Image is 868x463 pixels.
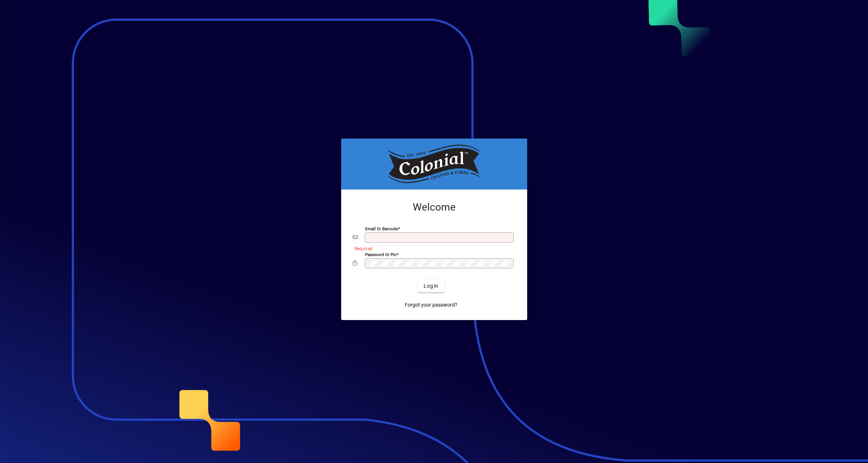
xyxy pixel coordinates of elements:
h2: Welcome [353,201,516,213]
mat-label: Email or Barcode [365,226,398,231]
span: Forgot your password? [405,301,457,309]
a: Forgot your password? [402,298,460,311]
mat-error: Required [355,244,510,252]
span: Login [424,282,439,290]
mat-label: Password or Pin [365,252,396,257]
button: Login [418,279,444,292]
